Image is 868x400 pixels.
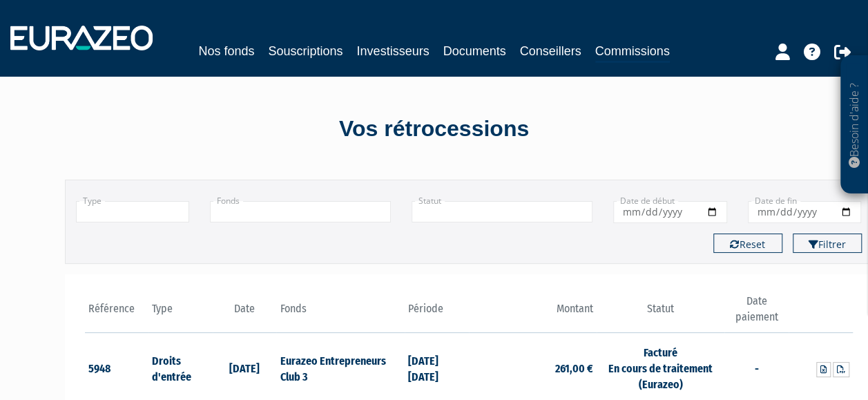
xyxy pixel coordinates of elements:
[793,234,862,253] button: Filtrer
[276,294,404,333] th: Fonds
[268,41,343,61] a: Souscriptions
[520,41,581,61] a: Conseillers
[356,41,429,61] a: Investisseurs
[847,63,862,187] p: Besoin d'aide ?
[469,294,597,333] th: Montant
[405,294,469,333] th: Période
[597,294,724,333] th: Statut
[41,113,828,145] div: Vos rétrocessions
[595,41,670,63] a: Commissions
[713,234,782,253] button: Reset
[198,41,254,61] a: Nos fonds
[85,294,149,333] th: Référence
[213,294,277,333] th: Date
[724,294,789,333] th: Date paiement
[148,294,213,333] th: Type
[443,41,506,61] a: Documents
[10,26,153,50] img: 1732889491-logotype_eurazeo_blanc_rvb.png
